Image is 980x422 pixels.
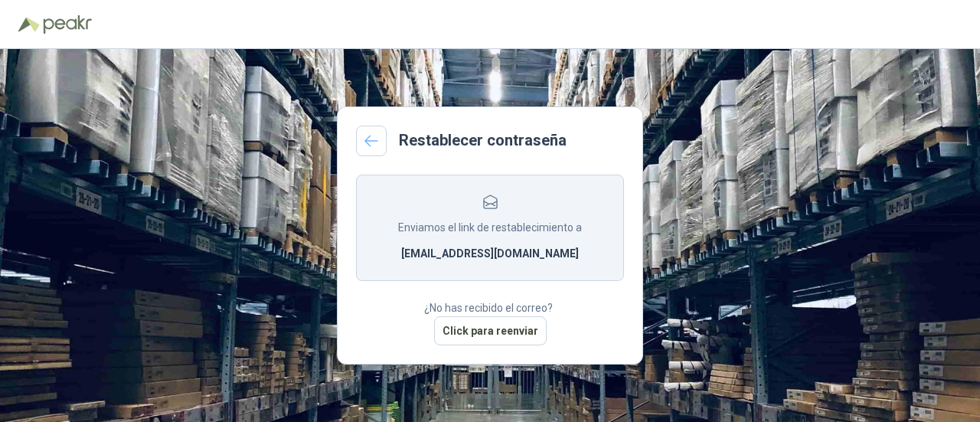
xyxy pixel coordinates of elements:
[424,299,556,316] p: ¿No has recibido el correo?
[398,219,582,236] p: Enviamos el link de restablecimiento a
[18,17,40,32] img: Logo
[401,245,579,262] b: [EMAIL_ADDRESS][DOMAIN_NAME]
[399,129,567,152] h2: Restablecer contraseña
[434,316,547,345] button: Click para reenviar
[43,15,92,34] img: Peakr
